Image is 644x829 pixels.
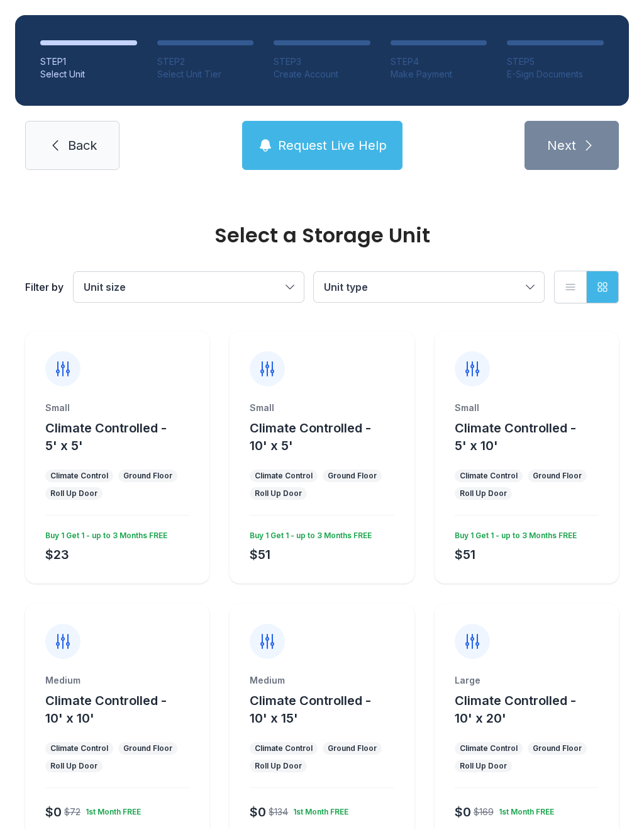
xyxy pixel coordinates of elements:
[45,692,204,727] button: Climate Controlled - 10' x 10'
[50,471,108,481] div: Climate Control
[328,471,377,481] div: Ground Floor
[455,803,471,821] div: $0
[269,806,288,818] div: $134
[314,272,544,302] button: Unit type
[84,281,126,293] span: Unit size
[250,693,371,726] span: Climate Controlled - 10' x 15'
[455,692,614,727] button: Climate Controlled - 10' x 20'
[324,281,368,293] span: Unit type
[50,743,108,753] div: Climate Control
[274,68,370,81] div: Create Account
[328,743,377,753] div: Ground Floor
[547,137,576,154] span: Next
[255,743,313,753] div: Climate Control
[245,526,372,541] div: Buy 1 Get 1 - up to 3 Months FREE
[45,674,189,687] div: Medium
[45,546,69,563] div: $23
[250,402,394,414] div: Small
[507,55,604,68] div: STEP 5
[45,419,204,454] button: Climate Controlled - 5' x 5'
[50,761,97,771] div: Roll Up Door
[250,420,371,453] span: Climate Controlled - 10' x 5'
[250,546,270,563] div: $51
[255,471,313,481] div: Climate Control
[455,420,576,453] span: Climate Controlled - 5' x 10'
[40,68,137,81] div: Select Unit
[68,137,97,154] span: Back
[45,803,62,821] div: $0
[455,402,599,414] div: Small
[45,693,167,726] span: Climate Controlled - 10' x 10'
[391,68,487,81] div: Make Payment
[255,761,302,771] div: Roll Up Door
[460,743,518,753] div: Climate Control
[250,674,394,687] div: Medium
[391,55,487,68] div: STEP 4
[274,55,370,68] div: STEP 3
[460,488,507,499] div: Roll Up Door
[455,546,475,563] div: $51
[460,761,507,771] div: Roll Up Door
[45,402,189,414] div: Small
[455,674,599,687] div: Large
[50,488,97,499] div: Roll Up Door
[250,803,266,821] div: $0
[25,279,64,295] div: Filter by
[80,802,141,817] div: 1st Month FREE
[250,419,409,454] button: Climate Controlled - 10' x 5'
[40,526,167,541] div: Buy 1 Get 1 - up to 3 Months FREE
[455,693,576,726] span: Climate Controlled - 10' x 20'
[460,471,518,481] div: Climate Control
[450,526,577,541] div: Buy 1 Get 1 - up to 3 Months FREE
[494,802,554,817] div: 1st Month FREE
[533,743,582,753] div: Ground Floor
[64,806,80,818] div: $72
[474,806,494,818] div: $169
[157,68,254,81] div: Select Unit Tier
[40,55,137,68] div: STEP 1
[25,225,619,245] div: Select a Storage Unit
[507,68,604,81] div: E-Sign Documents
[74,272,304,302] button: Unit size
[45,420,167,453] span: Climate Controlled - 5' x 5'
[288,802,348,817] div: 1st Month FREE
[157,55,254,68] div: STEP 2
[533,471,582,481] div: Ground Floor
[250,692,409,727] button: Climate Controlled - 10' x 15'
[123,471,172,481] div: Ground Floor
[278,137,387,154] span: Request Live Help
[255,488,302,499] div: Roll Up Door
[455,419,614,454] button: Climate Controlled - 5' x 10'
[123,743,172,753] div: Ground Floor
